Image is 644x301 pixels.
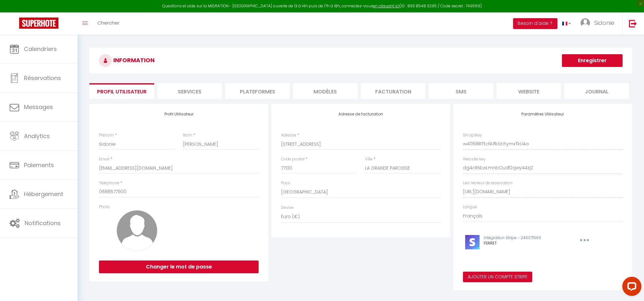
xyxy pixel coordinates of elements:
img: logout [629,19,637,27]
h3: INFORMATION [89,48,632,73]
h4: Adresse de facturation [281,112,441,116]
span: Sidonie [594,19,614,27]
img: stripe-logo.jpeg [465,235,480,249]
span: Notifications [25,219,61,227]
label: Pays [281,180,290,186]
a: en cliquant ici [373,3,399,9]
label: Ville [365,156,373,162]
label: Téléphone [99,180,119,186]
span: Messages [24,103,53,111]
p: Intégration Stripe - 246071963 [484,235,565,241]
li: MODÈLES [293,83,358,99]
label: Lien Moteur de réservation [463,180,512,186]
li: Profil Utilisateur [89,83,154,99]
label: Devise [281,205,294,211]
button: Enregistrer [562,54,623,67]
label: Adresse [281,132,296,138]
a: Chercher [93,12,124,35]
li: SMS [428,83,493,99]
label: Langue [463,204,477,210]
label: Email [99,156,110,162]
span: Calendriers [24,45,57,53]
span: Analytics [24,132,50,140]
span: Chercher [97,19,119,26]
label: Nom [183,132,192,138]
img: ... [580,18,590,28]
label: SH apiKey [463,132,482,138]
label: Prénom [99,132,114,138]
li: Plateformes [225,83,290,99]
a: ... Sidonie [576,12,622,35]
h4: Paramètres Utilisateur [463,112,623,116]
label: Code postal [281,156,305,162]
button: Ajouter un compte Stripe [463,272,532,283]
label: Photo [99,204,110,210]
button: Changer le mot de passe [99,261,259,273]
li: Services [157,83,222,99]
span: Paiements [24,161,54,169]
span: Hébergement [24,190,63,198]
h4: Profil Utilisateur [99,112,259,116]
label: Website key [463,156,486,162]
button: Besoin d'aide ? [513,18,557,29]
iframe: LiveChat chat widget [617,274,644,301]
li: Facturation [361,83,425,99]
li: website [496,83,561,99]
li: Journal [564,83,629,99]
span: FERRET [484,240,497,246]
img: avatar.png [117,210,157,251]
img: Super Booking [19,18,58,29]
span: Réservations [24,74,61,82]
